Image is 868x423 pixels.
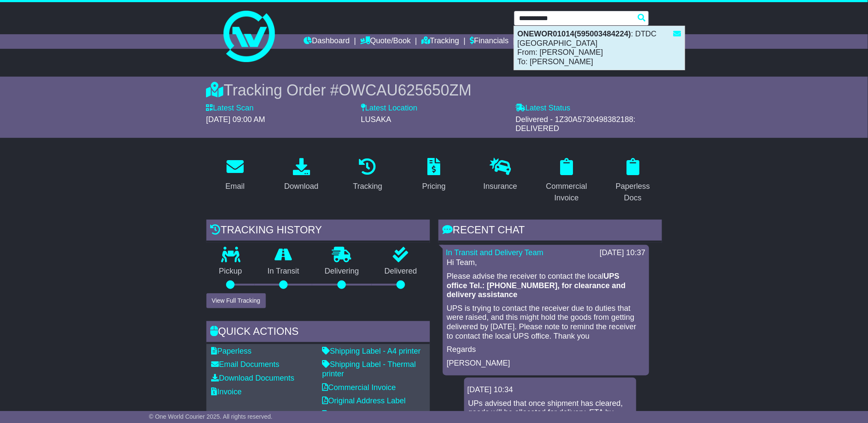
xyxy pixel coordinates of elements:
[220,155,250,195] a: Email
[610,181,656,204] div: Paperless Docs
[422,181,446,192] div: Pricing
[322,360,416,378] a: Shipping Label - Thermal printer
[255,267,312,276] p: In Transit
[206,293,266,308] button: View Full Tracking
[347,155,388,195] a: Tracking
[360,34,411,49] a: Quote/Book
[225,181,245,192] div: Email
[447,258,645,268] p: Hi Team,
[339,81,471,99] span: OWCAU625650ZM
[372,267,430,276] p: Delivered
[478,155,523,195] a: Insurance
[206,321,430,344] div: Quick Actions
[322,347,421,355] a: Shipping Label - A4 printer
[322,396,406,405] a: Original Address Label
[212,347,252,355] a: Paperless
[446,248,544,257] a: In Transit and Delivery Team
[438,220,662,243] div: RECENT CHAT
[470,34,509,49] a: Financials
[212,387,242,396] a: Invoice
[468,385,633,395] div: [DATE] 10:34
[600,248,646,258] div: [DATE] 10:37
[483,181,517,192] div: Insurance
[538,155,596,207] a: Commercial Invoice
[206,115,265,124] span: [DATE] 09:00 AM
[206,104,254,113] label: Latest Scan
[353,181,382,192] div: Tracking
[322,383,396,392] a: Commercial Invoice
[322,410,378,419] a: Address Label
[447,345,645,354] p: Regards
[447,304,645,341] p: UPS is trying to contact the receiver due to duties that were raised, and this might hold the goo...
[447,359,645,368] p: [PERSON_NAME]
[421,34,459,49] a: Tracking
[212,360,280,369] a: Email Documents
[361,115,391,124] span: LUSAKA
[543,181,590,204] div: Commercial Invoice
[312,267,372,276] p: Delivering
[304,34,350,49] a: Dashboard
[447,272,645,300] p: Please advise the receiver to contact the local
[206,220,430,243] div: Tracking history
[279,155,324,195] a: Download
[417,155,451,195] a: Pricing
[447,272,626,299] strong: UPS office Tel.: [PHONE_NUMBER], for clearance and delivery assistance
[149,413,273,420] span: © One World Courier 2025. All rights reserved.
[518,30,631,38] strong: ONEWOR01014(595003484224)
[604,155,662,207] a: Paperless Docs
[206,81,662,99] div: Tracking Order #
[212,374,295,382] a: Download Documents
[516,115,635,133] span: Delivered - 1Z30A5730498382188: DELIVERED
[514,26,685,70] div: : DTDC [GEOGRAPHIC_DATA] From: [PERSON_NAME] To: [PERSON_NAME]
[284,181,319,192] div: Download
[206,267,255,276] p: Pickup
[361,104,418,113] label: Latest Location
[516,104,570,113] label: Latest Status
